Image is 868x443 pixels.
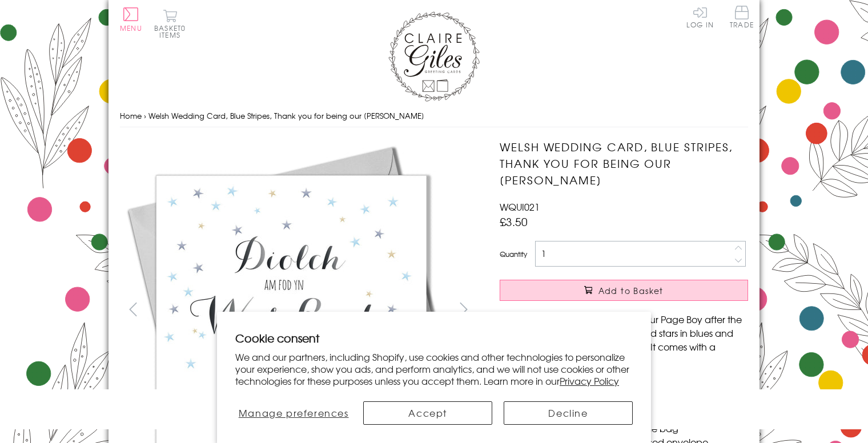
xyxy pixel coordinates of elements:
span: £3.50 [500,214,528,229]
span: WQUI021 [500,200,540,214]
button: Add to Basket [500,280,748,301]
nav: breadcrumbs [120,104,748,128]
button: next [451,296,477,322]
a: Log In [686,6,714,28]
button: Basket0 items [154,9,186,38]
h2: Cookie consent [235,330,633,346]
a: Home [120,110,142,121]
span: Add to Basket [598,285,664,296]
span: Menu [120,23,142,33]
span: 0 items [159,23,186,40]
p: We and our partners, including Shopify, use cookies and other technologies to personalize your ex... [235,351,633,386]
button: Menu [120,7,142,31]
span: Welsh Wedding Card, Blue Stripes, Thank you for being our [PERSON_NAME] [148,110,424,121]
button: Accept [363,401,492,425]
h1: Welsh Wedding Card, Blue Stripes, Thank you for being our [PERSON_NAME] [500,139,748,188]
label: Quantity [500,249,527,259]
span: Trade [730,6,754,28]
button: Manage preferences [235,401,352,425]
a: Privacy Policy [560,374,619,388]
button: Decline [504,401,633,425]
span: Manage preferences [239,406,349,420]
img: Claire Giles Greetings Cards [388,11,480,102]
span: › [144,110,146,121]
a: Trade [730,6,754,30]
button: prev [120,296,146,322]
